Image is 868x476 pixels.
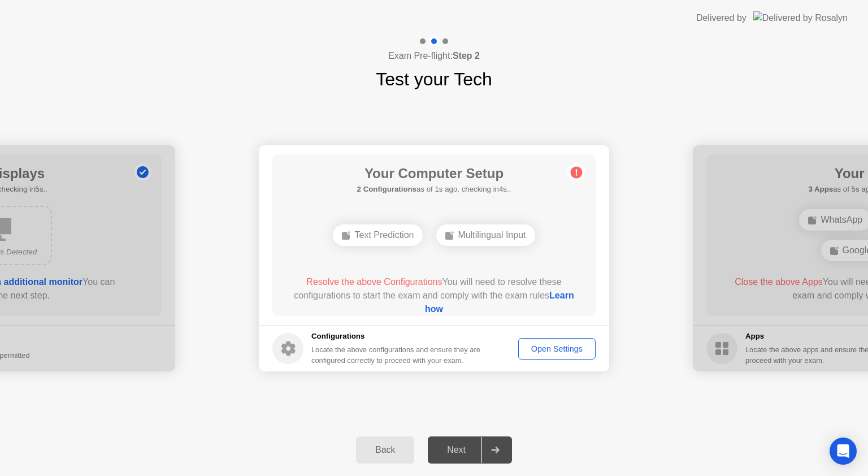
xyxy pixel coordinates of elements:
[696,11,747,25] div: Delivered by
[311,331,483,342] h5: Configurations
[522,344,592,353] div: Open Settings
[357,185,416,193] b: 2 Configurations
[333,224,423,246] div: Text Prediction
[453,51,480,60] b: Step 2
[356,436,414,464] button: Back
[359,445,411,455] div: Back
[388,49,480,63] h4: Exam Pre-flight:
[306,277,442,287] span: Resolve the above Configurations
[357,163,511,184] h1: Your Computer Setup
[830,438,857,465] div: Open Intercom Messenger
[431,445,481,455] div: Next
[518,338,596,360] button: Open Settings
[289,275,580,316] div: You will need to resolve these configurations to start the exam and comply with the exam rules
[311,344,483,366] div: Locate the above configurations and ensure they are configured correctly to proceed with your exam.
[428,436,512,464] button: Next
[357,184,511,195] h5: as of 1s ago, checking in4s..
[753,11,848,24] img: Delivered by Rosalyn
[436,224,535,246] div: Multilingual Input
[376,66,492,93] h1: Test your Tech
